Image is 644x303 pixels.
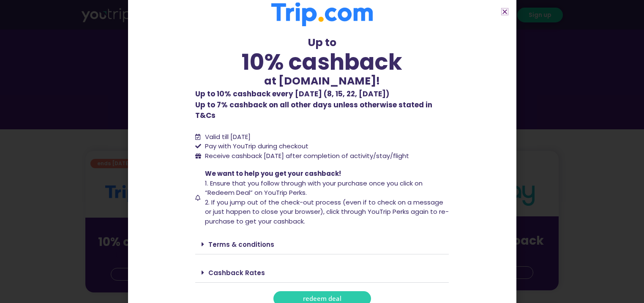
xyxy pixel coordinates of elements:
[195,235,449,254] div: Terms & conditions
[195,89,449,121] p: Up to 7% cashback on all other days unless otherwise stated in T&Cs
[205,169,341,178] span: We want to help you get your cashback!
[208,268,265,277] a: Cashback Rates
[502,8,508,15] a: Close
[195,51,449,73] div: 10% cashback
[203,142,308,151] span: Pay with YouTrip during checkout
[205,179,423,197] span: 1. Ensure that you follow through with your purchase once you click on “Redeem Deal” on YouTrip P...
[195,35,449,89] div: Up to at [DOMAIN_NAME]!
[303,295,341,302] span: redeem deal
[195,263,449,283] div: Cashback Rates
[205,151,409,160] span: Receive cashback [DATE] after completion of activity/stay/flight
[205,132,251,141] span: Valid till [DATE]
[208,240,274,249] a: Terms & conditions
[195,89,389,99] b: Up to 10% cashback every [DATE] (8, 15, 22, [DATE])
[205,198,449,226] span: 2. If you jump out of the check-out process (even if to check on a message or just happen to clos...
